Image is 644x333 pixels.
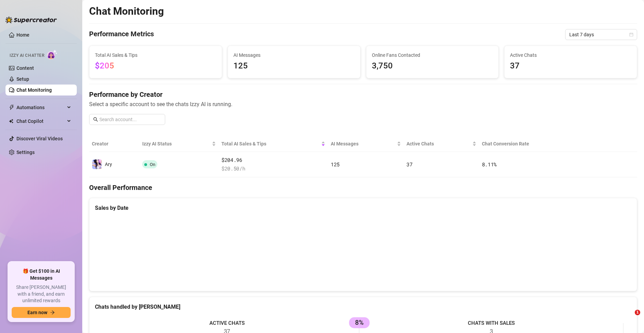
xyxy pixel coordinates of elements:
[16,102,65,113] span: Automations
[510,51,631,59] span: Active Chats
[16,150,35,155] a: Settings
[328,136,404,152] th: AI Messages
[139,136,219,152] th: Izzy AI Status
[16,65,34,71] a: Content
[89,183,637,192] h4: Overall Performance
[89,90,637,99] h4: Performance by Creator
[10,52,44,59] span: Izzy AI Chatter
[221,156,325,164] span: $204.96
[16,87,52,93] a: Chat Monitoring
[221,140,320,148] span: Total AI Sales & Tips
[219,136,328,152] th: Total AI Sales & Tips
[331,140,396,148] span: AI Messages
[221,165,325,173] span: $ 20.50 /h
[95,204,631,212] div: Sales by Date
[150,162,155,167] span: On
[9,105,14,110] span: thunderbolt
[99,116,161,123] input: Search account...
[95,51,216,59] span: Total AI Sales & Tips
[479,136,583,152] th: Chat Conversion Rate
[16,136,63,141] a: Discover Viral Videos
[50,310,55,315] span: arrow-right
[12,307,71,318] button: Earn nowarrow-right
[406,140,471,148] span: Active Chats
[629,33,633,37] span: calendar
[510,60,631,73] span: 37
[142,140,210,148] span: Izzy AI Status
[12,284,71,304] span: Share [PERSON_NAME] with a friend, and earn unlimited rewards
[89,100,637,108] span: Select a specific account to see the chats Izzy AI is running.
[372,51,493,59] span: Online Fans Contacted
[47,50,58,60] img: AI Chatter
[16,116,65,127] span: Chat Copilot
[635,310,640,315] span: 1
[482,161,497,168] span: 8.11 %
[16,76,29,82] a: Setup
[372,60,493,73] span: 3,750
[92,159,102,169] img: Ary
[89,136,139,152] th: Creator
[93,117,98,122] span: search
[621,310,637,326] iframe: Intercom live chat
[233,51,355,59] span: AI Messages
[569,29,633,40] span: Last 7 days
[9,119,13,124] img: Chat Copilot
[16,32,29,38] a: Home
[331,161,340,168] span: 125
[233,60,355,73] span: 125
[12,268,71,281] span: 🎁 Get $100 in AI Messages
[105,162,112,167] span: Ary
[5,16,57,23] img: logo-BBDzfeDw.svg
[406,161,412,168] span: 37
[89,29,154,40] h4: Performance Metrics
[27,310,47,315] span: Earn now
[404,136,479,152] th: Active Chats
[95,61,114,71] span: $205
[95,303,631,311] div: Chats handled by [PERSON_NAME]
[89,5,164,18] h2: Chat Monitoring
